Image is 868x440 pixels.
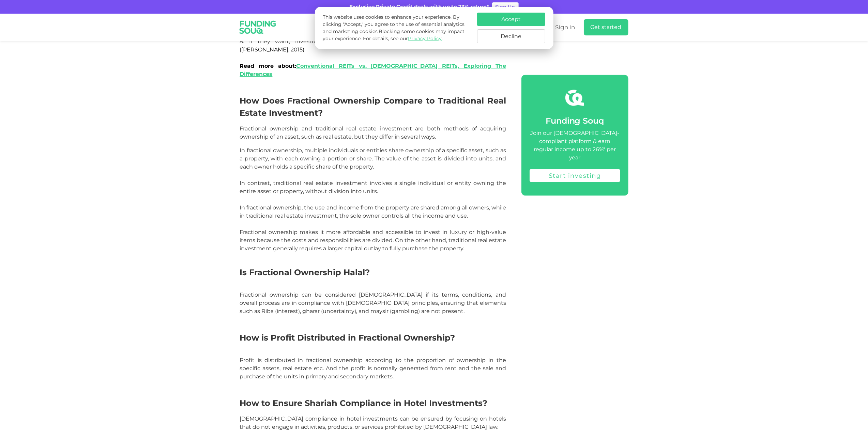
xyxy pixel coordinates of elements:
[565,89,584,107] img: fsicon
[554,22,575,33] a: Sign in
[323,28,465,42] span: Blocking some cookies may impact your experience.
[530,169,620,182] a: Start investing
[240,46,305,53] span: ([PERSON_NAME], 2015)
[530,129,620,162] div: Join our [DEMOGRAPHIC_DATA]-compliant platform & earn regular income up to 26%* per year
[240,63,506,77] a: Conventional REITs vs. [DEMOGRAPHIC_DATA] REITs, Exploring The Differences
[240,63,506,77] strong: Read more about:
[477,13,545,26] button: Accept
[363,35,443,42] span: For details, see our .
[240,357,506,380] span: Profit is distributed in fractional ownership according to the proportion of ownership in the spe...
[546,116,604,126] span: Funding Souq
[591,24,622,30] span: Get started
[492,2,519,11] a: Sign Up
[323,14,470,42] p: This website uses cookies to enhance your experience. By clicking "Accept," you agree to the use ...
[240,398,488,408] span: How to Ensure Shariah Compliance in Hotel Investments?
[555,24,575,31] span: Sign in
[240,125,506,140] span: Fractional ownership and traditional real estate investment are both methods of acquiring ownersh...
[240,333,455,343] span: How is Profit Distributed in Fractional Ownership?
[240,147,506,252] span: In fractional ownership, multiple individuals or entities share ownership of a specific asset, su...
[240,96,506,118] span: How Does Fractional Ownership Compare to Traditional Real Estate Investment?
[240,292,506,314] span: Fractional ownership can be considered [DEMOGRAPHIC_DATA] if its terms, conditions, and overall p...
[240,267,370,277] span: Is Fractional Ownership Halal?
[408,35,442,42] a: Privacy Policy
[240,38,506,45] span: 8. If they want, investors can trade their REITs certificates to the stock exchange.
[235,15,281,40] img: Logo
[350,3,489,11] div: Exclusive Private Credit deals with up to 23% return*
[477,29,545,43] button: Decline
